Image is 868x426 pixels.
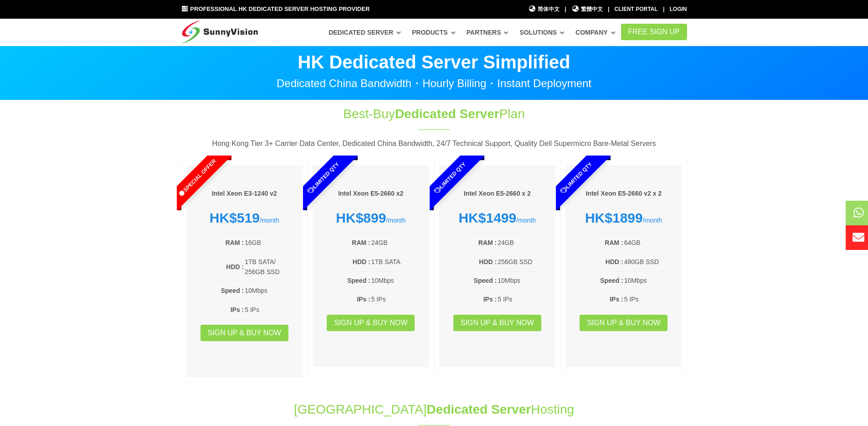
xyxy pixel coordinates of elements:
[226,239,244,246] b: RAM :
[347,277,370,284] b: Speed :
[610,296,623,303] b: IPs :
[285,140,362,216] span: Limited Qty
[395,107,499,121] span: Dedicated Server
[426,402,531,416] span: Dedicated Server
[579,210,668,226] div: /month
[200,325,288,341] a: Sign up & Buy Now
[478,239,497,246] b: RAM :
[282,105,586,123] h1: Best-Buy Plan
[497,275,542,286] td: 10Mbps
[159,140,235,216] span: Special Offer
[571,5,603,14] a: 繁體中文
[453,189,542,198] h6: Intel Xeon E5-2660 x 2
[329,24,401,41] a: Dedicated Server
[326,210,416,226] div: /month
[608,5,609,14] li: |
[221,287,244,294] b: Speed :
[565,5,566,14] li: |
[575,24,616,41] a: Company
[474,277,497,284] b: Speed :
[621,24,687,40] a: FREE Sign Up
[624,294,668,305] td: 5 IPs
[483,296,497,303] b: IPs :
[371,294,416,305] td: 5 IPs
[226,263,244,270] b: HDD :
[585,210,643,225] strong: HK$1899
[615,6,658,12] a: Client Portal
[200,210,289,226] div: /month
[200,189,289,198] h6: Intel Xeon E3-1240 v2
[453,210,542,226] div: /month
[467,24,509,41] a: Partners
[670,6,687,12] a: Login
[600,277,623,284] b: Speed :
[538,140,615,216] span: Limited Qty
[663,5,664,14] li: |
[210,210,260,225] strong: HK$519
[371,275,416,286] td: 10Mbps
[181,53,687,71] p: HK Dedicated Server Simplified
[458,210,516,225] strong: HK$1499
[371,237,416,248] td: 24GB
[606,258,623,265] b: HDD :
[411,140,488,216] span: Limited Qty
[244,304,289,315] td: 5 IPs
[529,5,560,14] a: 简体中文
[497,256,542,267] td: 256GB SSD
[497,237,542,248] td: 24GB
[579,189,668,198] h6: Intel Xeon E5-2660 v2 x 2
[605,239,623,246] b: RAM :
[181,138,687,150] p: Hong Kong Tier 3+ Carrier Data Center, Dedicated China Bandwidth, 24/7 Technical Support, Quality...
[479,258,497,265] b: HDD :
[353,258,370,265] b: HDD :
[624,275,668,286] td: 10Mbps
[580,315,668,331] a: Sign up & Buy Now
[624,237,668,248] td: 64GB
[326,189,416,198] h6: Intel Xeon E5-2660 x2
[181,400,687,418] h1: [GEOGRAPHIC_DATA] Hosting
[497,294,542,305] td: 5 IPs
[244,285,289,296] td: 10Mbps
[624,256,668,267] td: 480GB SSD
[181,78,687,89] p: Dedicated China Bandwidth・Hourly Billing・Instant Deployment
[412,24,456,41] a: Products
[327,315,415,331] a: Sign up & Buy Now
[336,210,386,225] strong: HK$899
[244,256,289,278] td: 1TB SATA/ 256GB SSD
[519,24,565,41] a: Solutions
[244,237,289,248] td: 16GB
[453,315,541,331] a: Sign up & Buy Now
[352,239,370,246] b: RAM :
[231,306,244,313] b: IPs :
[371,256,416,267] td: 1TB SATA
[190,5,370,12] span: Professional HK Dedicated Server Hosting Provider
[357,296,370,303] b: IPs :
